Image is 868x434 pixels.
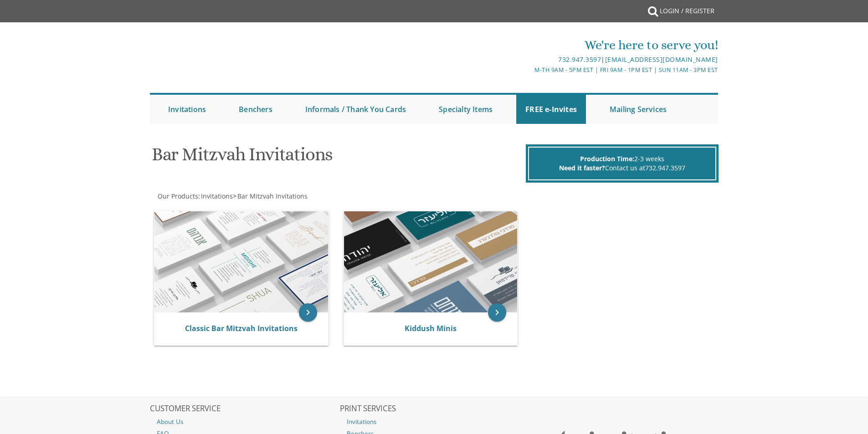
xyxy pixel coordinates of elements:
span: > [233,192,308,200]
div: | [340,54,718,65]
h2: PRINT SERVICES [340,404,529,414]
h2: CUSTOMER SERVICE [150,404,339,414]
a: keyboard_arrow_right [488,303,506,322]
a: FREE e-Invites [516,95,586,124]
span: Invitations [201,192,233,200]
a: Bar Mitzvah Invitations [236,192,308,200]
a: Invitations [159,95,215,124]
a: Invitations [200,192,233,200]
a: Invitations [340,416,529,428]
a: Our Products [157,192,198,200]
div: We're here to serve you! [340,36,718,54]
a: Benchers [230,95,282,124]
a: Informals / Thank You Cards [296,95,415,124]
div: M-Th 9am - 5pm EST | Fri 9am - 1pm EST | Sun 11am - 3pm EST [340,65,718,75]
img: Classic Bar Mitzvah Invitations [154,211,328,312]
span: Bar Mitzvah Invitations [237,192,308,200]
a: Kiddush Minis [405,323,457,333]
span: Production Time: [580,154,634,163]
a: 732.947.3597 [558,55,601,64]
h1: Bar Mitzvah Invitations [152,144,524,171]
span: Need it faster? [559,163,605,172]
a: About Us [150,416,339,428]
div: 2-3 weeks Contact us at [528,147,716,180]
a: [EMAIL_ADDRESS][DOMAIN_NAME] [605,55,718,64]
a: 732.947.3597 [645,163,685,172]
a: Mailing Services [601,95,676,124]
div: : [150,192,434,201]
a: Classic Bar Mitzvah Invitations [185,323,298,333]
a: keyboard_arrow_right [299,303,317,322]
img: Kiddush Minis [344,211,518,312]
a: Specialty Items [430,95,502,124]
